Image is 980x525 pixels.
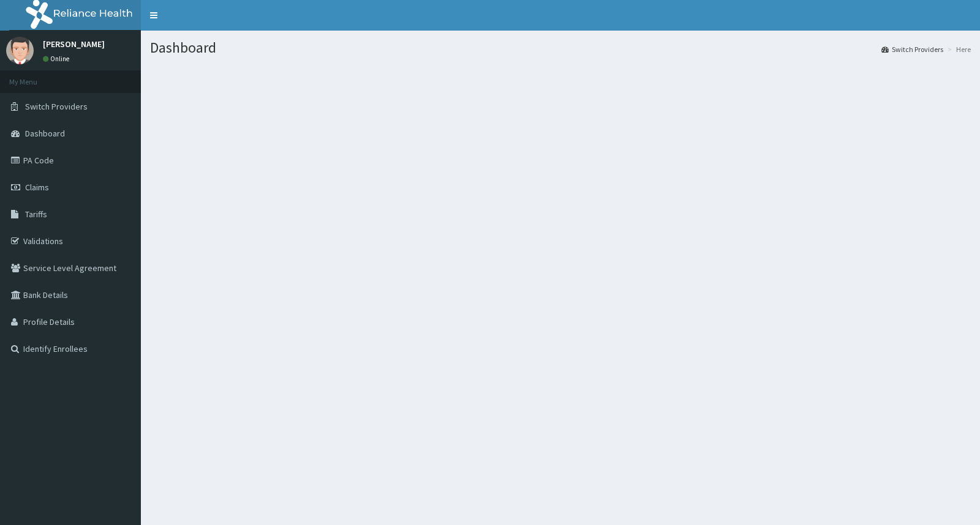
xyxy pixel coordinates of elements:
[6,37,34,64] img: User Image
[881,44,943,54] a: Switch Providers
[944,44,971,54] li: Here
[43,54,72,63] a: Online
[25,128,65,139] span: Dashboard
[25,209,47,220] span: Tariffs
[43,40,105,48] p: [PERSON_NAME]
[150,40,971,56] h1: Dashboard
[25,101,88,112] span: Switch Providers
[25,182,49,193] span: Claims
